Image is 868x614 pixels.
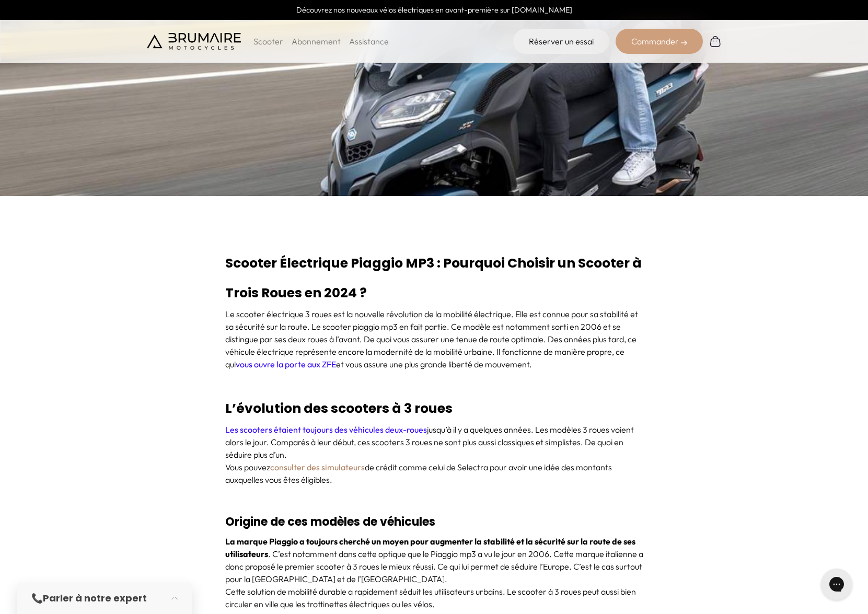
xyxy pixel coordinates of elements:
a: Abonnement [292,36,341,47]
div: Commander [616,29,703,54]
img: Brumaire Motocycles [147,33,241,50]
p: jusqu’à il y a quelques années. Les modèles 3 roues voient alors le jour. Comparés à leur début, ... [225,423,643,461]
a: Réserver un essai [513,29,609,54]
a: consulter des simulateurs [270,462,365,472]
p: Vous pouvez de crédit comme celui de Selectra pour avoir une idée des montants auxquelles vous êt... [225,461,643,486]
a: Les scooters étaient toujours des véhicules deux-roues [225,424,427,435]
img: Panier [709,35,722,48]
strong: Scooter Électrique Piaggio MP3 : Pourquoi Choisir un Scooter à Trois Roues en 2024 ? [225,254,642,302]
strong: La marque Piaggio a toujours cherché un moyen pour augmenter la stabilité et la sécurité sur la r... [225,536,635,559]
p: . C’est notamment dans cette optique que le Piaggio mp3 a vu le jour en 2006. Cette marque italie... [225,535,643,585]
iframe: Gorgias live chat messenger [816,565,858,604]
a: vous ouvre la porte aux ZFE [236,359,336,369]
img: right-arrow-2.png [681,40,687,46]
a: Assistance [349,36,389,47]
strong: L’évolution des scooters à 3 roues [225,399,453,418]
p: Scooter [253,35,283,48]
strong: Origine de ces modèles de véhicules [225,514,435,530]
p: Cette solution de mobilité durable a rapidement séduit les utilisateurs urbains. Le scooter à 3 r... [225,585,643,610]
p: Le scooter électrique 3 roues est la nouvelle révolution de la mobilité électrique. Elle est conn... [225,308,643,370]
